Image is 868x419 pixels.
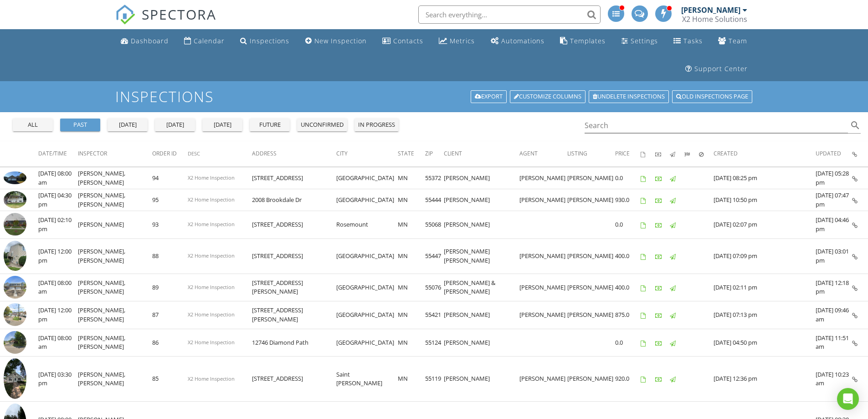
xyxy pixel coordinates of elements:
td: [DATE] 02:10 pm [38,211,78,239]
span: SPECTORA [142,5,216,24]
span: Desc [188,150,200,157]
th: City: Not sorted. [336,141,398,167]
div: Team [729,36,747,45]
td: MN [398,238,425,274]
td: MN [398,189,425,211]
td: MN [398,211,425,239]
td: [PERSON_NAME] [519,357,567,402]
td: 55421 [425,301,444,329]
span: Agent [519,150,538,157]
th: Canceled: Not sorted. [699,141,714,167]
td: [PERSON_NAME] [444,301,519,329]
th: State: Not sorted. [398,141,425,167]
th: Published: Not sorted. [670,141,684,167]
td: [DATE] 09:46 am [816,301,852,329]
span: Updated [816,150,841,157]
span: X2 Home Inspection [188,339,235,346]
th: Created: Not sorted. [714,141,816,167]
td: 86 [152,329,188,357]
img: streetview [4,276,26,299]
td: [DATE] 10:23 am [816,357,852,402]
td: [DATE] 07:13 pm [714,301,816,329]
td: [GEOGRAPHIC_DATA] [336,189,398,211]
img: 9363885%2Fcover_photos%2Fr16yQjcKuC7s0hMSoBpA%2Fsmall.jpg [4,171,26,184]
div: Automations [501,36,544,45]
td: [GEOGRAPHIC_DATA] [336,274,398,301]
td: 930.0 [615,189,641,211]
th: Date/Time: Not sorted. [38,141,78,167]
td: [STREET_ADDRESS] [252,167,336,189]
div: [PERSON_NAME] [681,5,740,15]
td: Saint [PERSON_NAME] [336,357,398,402]
span: Date/Time [38,150,67,157]
th: Desc: Not sorted. [188,141,252,167]
td: [PERSON_NAME] [519,301,567,329]
td: [DATE] 04:46 pm [816,211,852,239]
div: [DATE] [111,120,144,129]
span: X2 Home Inspection [188,174,235,181]
td: [DATE] 12:36 pm [714,357,816,402]
button: [DATE] [108,119,148,131]
td: [DATE] 08:00 am [38,329,78,357]
a: New Inspection [302,33,370,50]
div: Contacts [393,36,423,45]
td: [DATE] 12:18 pm [816,274,852,301]
a: Undelete inspections [589,90,669,103]
td: [STREET_ADDRESS][PERSON_NAME] [252,301,336,329]
div: all [16,120,49,129]
span: Client [444,150,462,157]
div: in progress [358,120,395,129]
td: [PERSON_NAME] [444,329,519,357]
td: 88 [152,238,188,274]
img: 9285365%2Freports%2F0c8ce0b1-d50c-40ee-aee2-7a129eda2e2c%2Fcover_photos%2FYJIsxBOSqNCUpiZ0lrpU%2F... [4,241,26,271]
td: MN [398,329,425,357]
td: [PERSON_NAME] [519,238,567,274]
div: Dashboard [131,36,169,45]
span: State [398,150,414,157]
div: Calendar [194,36,225,45]
img: 9253103%2Fcover_photos%2F4GEqwt2lcFOnw7ekYKMY%2Fsmall.jpg [4,358,26,399]
span: X2 Home Inspection [188,221,235,228]
a: Tasks [670,33,706,50]
a: Support Center [682,61,751,78]
td: [STREET_ADDRESS][PERSON_NAME] [252,274,336,301]
td: Rosemount [336,211,398,239]
td: 55119 [425,357,444,402]
th: Client: Not sorted. [444,141,519,167]
th: Zip: Not sorted. [425,141,444,167]
td: [PERSON_NAME] [567,189,615,211]
span: X2 Home Inspection [188,196,235,203]
div: unconfirmed [301,120,344,129]
span: X2 Home Inspection [188,284,235,290]
button: past [60,119,100,131]
a: Contacts [379,33,427,50]
td: 920.0 [615,357,641,402]
a: Export [471,90,507,103]
div: Inspections [250,36,289,45]
td: [PERSON_NAME] [567,274,615,301]
td: 0.0 [615,329,641,357]
td: 400.0 [615,274,641,301]
td: [PERSON_NAME] [567,357,615,402]
div: Tasks [683,36,703,45]
td: MN [398,167,425,189]
td: [PERSON_NAME] [78,211,152,239]
td: [PERSON_NAME], [PERSON_NAME] [78,238,152,274]
td: 94 [152,167,188,189]
td: 95 [152,189,188,211]
td: 93 [152,211,188,239]
button: unconfirmed [297,119,347,131]
td: [DATE] 02:07 pm [714,211,816,239]
td: [PERSON_NAME], [PERSON_NAME] [78,329,152,357]
div: New Inspection [314,36,367,45]
td: 12746 Diamond Path [252,329,336,357]
span: Address [252,150,277,157]
td: [DATE] 12:00 pm [38,238,78,274]
td: [PERSON_NAME] [444,189,519,211]
td: [PERSON_NAME], [PERSON_NAME] [78,167,152,189]
span: X2 Home Inspection [188,311,235,318]
img: 9364406%2Freports%2F120a5147-fc71-459f-aed4-9a9c99403320%2Fcover_photos%2FWH9sV70dqAeU04okEH6T%2F... [4,191,26,208]
a: Team [714,33,751,50]
span: Created [714,150,738,157]
td: MN [398,301,425,329]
